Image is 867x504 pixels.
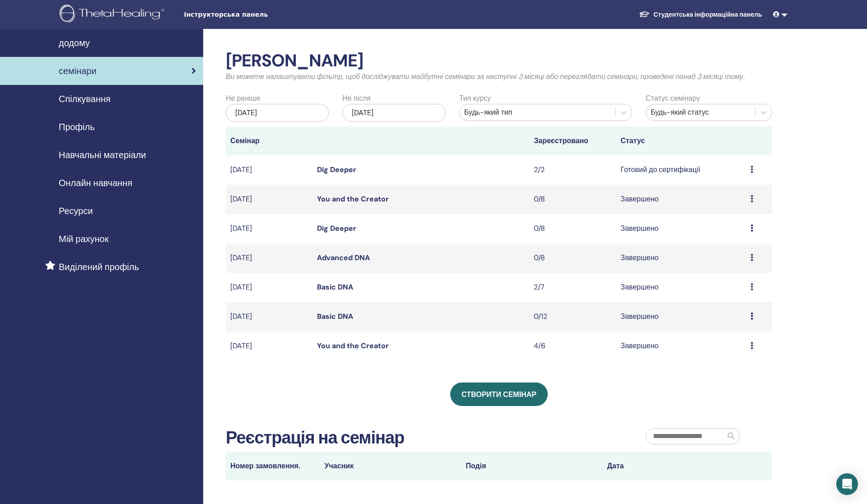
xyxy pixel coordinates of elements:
[317,341,389,350] a: You and the Creator
[226,71,772,82] p: Ви можете налаштувати фільтр, щоб досліджувати майбутні семінари за наступні 3 місяці або перегля...
[226,51,772,71] h2: [PERSON_NAME]
[59,148,146,162] span: Навчальні матеріали
[317,165,356,174] a: Dig Deeper
[226,273,312,302] td: [DATE]
[529,126,616,155] th: Зареєстровано
[342,104,445,122] div: [DATE]
[616,243,746,273] td: Завершено
[226,243,312,273] td: [DATE]
[616,155,746,185] td: Готовий до сертифікації
[226,452,320,481] th: Номер замовлення.
[226,126,312,155] th: Семінар
[226,428,404,448] h2: Реєстрація на семінар
[59,36,90,50] span: додому
[616,126,746,155] th: Статус
[464,107,611,118] div: Будь-який тип
[59,64,97,78] span: семінари
[317,224,356,233] a: Dig Deeper
[632,6,769,23] a: Студентська інформаційна панель
[59,260,139,274] span: Виділений профіль
[529,185,616,214] td: 0/8
[616,214,746,243] td: Завершено
[226,302,312,331] td: [DATE]
[616,302,746,331] td: Завершено
[616,331,746,361] td: Завершено
[529,331,616,361] td: 4/6
[639,10,650,18] img: graduation-cap-white.svg
[59,204,93,218] span: Ресурси
[226,93,260,104] label: Не раніше
[529,155,616,185] td: 2/2
[226,104,329,122] div: [DATE]
[529,214,616,243] td: 0/8
[459,93,491,104] label: Тип курсу
[226,214,312,243] td: [DATE]
[59,92,111,106] span: Спілкування
[529,243,616,273] td: 0/8
[60,5,168,25] img: logo.png
[646,93,700,104] label: Статус семінару
[226,155,312,185] td: [DATE]
[616,185,746,214] td: Завершено
[317,253,370,262] a: Advanced DNA
[529,302,616,331] td: 0/12
[226,331,312,361] td: [DATE]
[461,390,536,399] span: Створити семінар
[317,282,353,292] a: Basic DNA
[226,185,312,214] td: [DATE]
[651,107,750,118] div: Будь-який статус
[342,93,371,104] label: Не після
[59,232,108,246] span: Мій рахунок
[836,473,858,495] div: Open Intercom Messenger
[320,452,461,481] th: Учасник
[616,273,746,302] td: Завершено
[461,452,603,481] th: Подія
[450,383,548,406] a: Створити семінар
[59,120,95,134] span: Профіль
[317,312,353,321] a: Basic DNA
[184,10,319,19] span: Інструкторська панель
[317,194,389,204] a: You and the Creator
[59,176,132,190] span: Онлайн навчання
[529,273,616,302] td: 2/7
[602,452,744,481] th: Дата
